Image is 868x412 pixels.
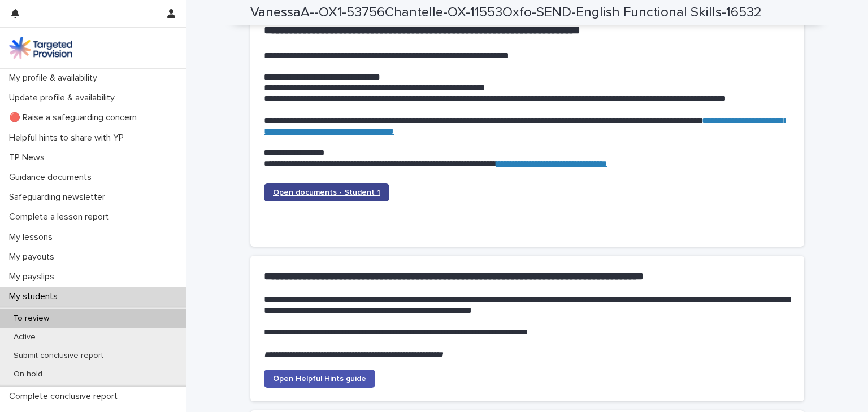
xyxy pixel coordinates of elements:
[5,133,133,143] p: Helpful hints to share with YP
[5,192,114,203] p: Safeguarding newsletter
[5,232,62,243] p: My lessons
[273,189,380,196] span: Open documents - Student 1
[264,183,389,201] a: Open documents - Student 1
[5,332,45,342] p: Active
[5,73,106,84] p: My profile & availability
[264,370,375,388] a: Open Helpful Hints guide
[5,314,58,323] p: To review
[5,112,146,123] p: 🔴 Raise a safeguarding concern
[5,252,63,262] p: My payouts
[5,370,51,379] p: On hold
[9,37,72,59] img: M5nRWzHhSzIhMunXDL62
[5,93,124,103] p: Update profile & availability
[5,351,112,361] p: Submit conclusive report
[5,212,118,222] p: Complete a lesson report
[250,5,762,21] h2: VanessaA--OX1-53756Chantelle-OX-11553Oxfo-SEND-English Functional Skills-16532
[5,172,101,183] p: Guidance documents
[5,391,127,402] p: Complete conclusive report
[5,152,54,163] p: TP News
[5,291,67,302] p: My students
[273,375,366,383] span: Open Helpful Hints guide
[5,271,63,282] p: My payslips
